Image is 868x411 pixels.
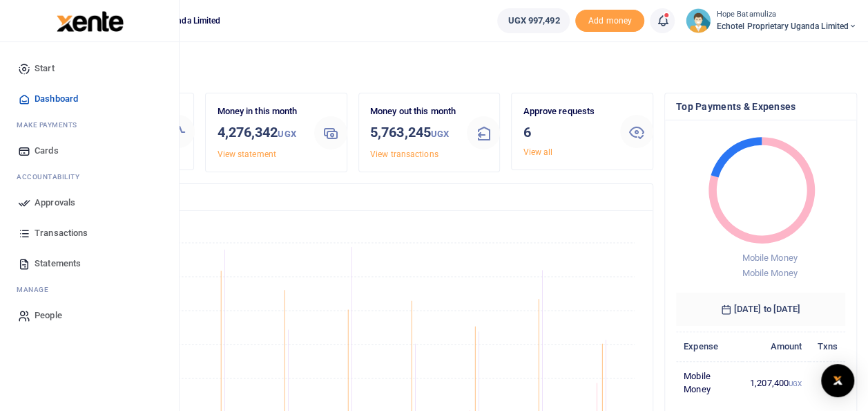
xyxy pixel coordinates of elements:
small: UGX [278,129,296,139]
h6: [DATE] to [DATE] [676,293,845,326]
span: UGX 997,492 [508,14,559,28]
span: Mobile Money [742,253,797,263]
p: Money out this month [370,104,456,119]
span: People [35,309,62,322]
span: Echotel Proprietary Uganda Limited [716,20,857,33]
td: 1,207,400 [742,361,810,404]
span: Dashboard [35,92,78,106]
h3: 4,276,342 [217,122,303,145]
p: Approve requests [523,104,609,119]
a: UGX 997,492 [497,8,570,33]
th: Expense [676,331,742,361]
h3: 6 [523,122,609,143]
span: Mobile Money [742,268,797,278]
li: Wallet ballance [492,8,575,33]
img: profile-user [686,8,711,33]
p: Money in this month [217,104,303,119]
span: Add money [575,10,644,33]
h4: Transactions Overview [64,190,642,205]
a: View all [523,147,552,157]
span: Transactions [35,226,88,240]
th: Amount [742,331,810,361]
td: Mobile Money [676,361,742,404]
li: Ac [11,166,168,188]
h4: Top Payments & Expenses [676,99,845,114]
li: M [11,279,168,300]
small: UGX [789,380,802,387]
h3: 5,763,245 [370,122,456,145]
span: Cards [35,144,59,158]
a: View transactions [370,149,438,159]
a: Add money [575,15,644,25]
li: M [11,114,168,136]
a: People [11,300,168,331]
span: countability [27,172,79,182]
li: Toup your wallet [575,10,644,33]
h4: Hello Hope [52,60,857,75]
span: anage [23,284,49,295]
a: Statements [11,248,168,279]
span: Start [35,62,55,75]
small: UGX [431,129,449,139]
span: Approvals [35,196,75,210]
a: Transactions [11,218,168,248]
a: logo-small logo-large logo-large [55,15,124,26]
td: 2 [809,361,845,404]
span: ake Payments [23,120,77,130]
a: View statement [217,149,276,159]
span: Statements [35,257,81,271]
a: profile-user Hope Batamuliza Echotel Proprietary Uganda Limited [686,8,857,33]
img: logo-large [57,11,124,32]
a: Start [11,53,168,84]
a: Approvals [11,188,168,218]
th: Txns [809,331,845,361]
div: Open Intercom Messenger [821,364,854,397]
a: Dashboard [11,84,168,114]
a: Cards [11,136,168,166]
small: Hope Batamuliza [716,9,857,21]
